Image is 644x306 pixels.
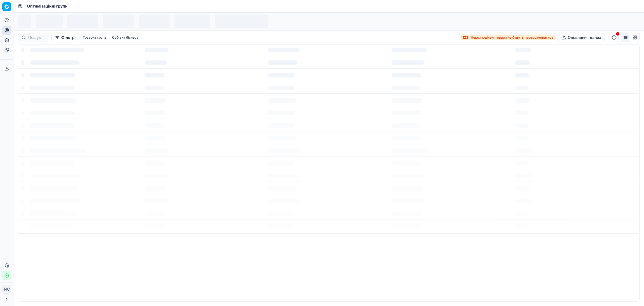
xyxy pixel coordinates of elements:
nav: breadcrumb [27,3,68,9]
button: Суб'єкт бізнесу [110,34,141,41]
strong: 122 [463,35,468,40]
span: NC [3,285,11,293]
input: Пошук [28,35,46,40]
span: Оптимізаційні групи [27,3,68,9]
span: Нерозподілені товари не будуть переоцінюватись [471,35,553,40]
button: Оновлення даних [558,33,605,42]
button: Фільтр [51,33,78,42]
button: NC [2,285,11,294]
button: Товарна група [80,34,109,41]
a: 122Нерозподілені товари не будуть переоцінюватись [460,35,556,40]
